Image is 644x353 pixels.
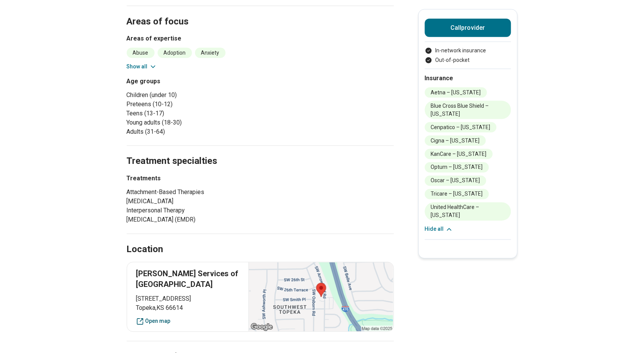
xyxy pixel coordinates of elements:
[127,174,234,183] h3: Treatments
[425,189,489,199] li: Tricare – [US_STATE]
[127,63,157,71] button: Show all
[127,91,257,100] li: Children (under 10)
[127,118,257,127] li: Young adults (18-30)
[127,206,234,215] li: Interpersonal Therapy
[425,47,511,55] li: In-network insurance
[425,101,511,119] li: Blue Cross Blue Shield – [US_STATE]
[127,137,394,168] h2: Treatment specialties
[136,317,240,325] a: Open map
[127,188,234,197] li: Attachment-Based Therapies
[127,197,234,206] li: [MEDICAL_DATA]
[127,243,163,256] h2: Location
[158,48,192,58] li: Adoption
[425,19,511,37] button: Callprovider
[136,269,240,290] p: [PERSON_NAME] Services of [GEOGRAPHIC_DATA]
[425,149,493,159] li: KanCare – [US_STATE]
[425,56,511,64] li: Out-of-pocket
[127,100,257,109] li: Preteens (10-12)
[425,176,486,186] li: Oscar – [US_STATE]
[127,215,234,225] li: [MEDICAL_DATA] (EMDR)
[136,304,240,313] span: Topeka , KS 66614
[425,202,511,221] li: United HealthCare – [US_STATE]
[127,109,257,118] li: Teens (13-17)
[425,87,487,98] li: Aetna – [US_STATE]
[425,136,486,146] li: Cigna – [US_STATE]
[425,122,497,133] li: Cenpatico – [US_STATE]
[425,47,511,64] ul: Payment options
[127,48,155,58] li: Abuse
[127,34,394,43] h3: Areas of expertise
[127,77,257,86] h3: Age groups
[425,74,511,83] h2: Insurance
[425,225,453,233] button: Hide all
[195,48,226,58] li: Anxiety
[425,162,489,173] li: Optum – [US_STATE]
[136,295,240,304] span: [STREET_ADDRESS]
[127,127,257,136] li: Adults (31-64)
